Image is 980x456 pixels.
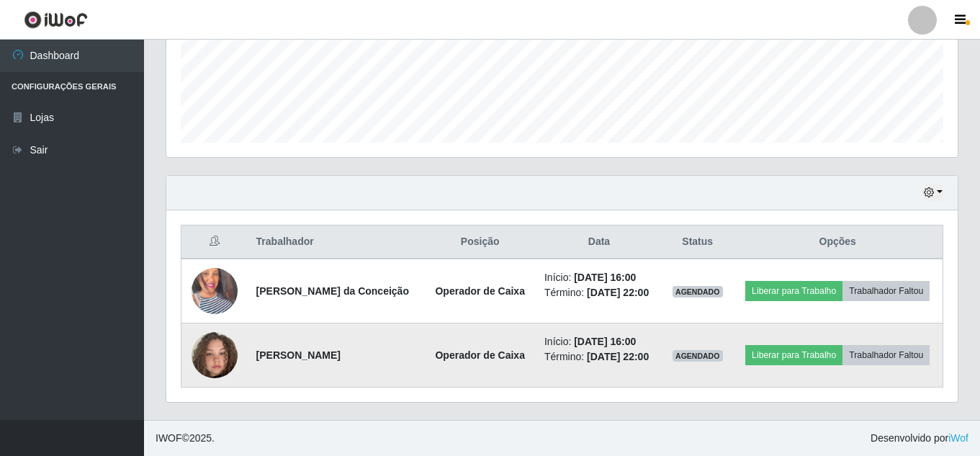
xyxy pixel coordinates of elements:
th: Opções [732,225,943,259]
li: Término: [544,349,654,365]
button: Liberar para Trabalho [745,281,842,301]
button: Trabalhador Faltou [842,345,930,365]
img: 1751065972861.jpeg [192,314,238,396]
th: Status [662,225,732,259]
span: IWOF [156,432,182,444]
strong: Operador de Caixa [435,285,525,297]
time: [DATE] 22:00 [587,287,649,298]
span: © 2025 . [156,431,215,446]
strong: [PERSON_NAME] da Conceição [256,285,409,297]
th: Posição [424,225,535,259]
th: Data [536,225,662,259]
button: Liberar para Trabalho [745,345,842,365]
img: CoreUI Logo [24,11,88,29]
img: 1702743014516.jpeg [192,250,238,332]
time: [DATE] 22:00 [587,351,649,362]
span: AGENDADO [673,350,723,362]
span: Desenvolvido por [871,431,968,446]
li: Início: [544,270,654,285]
a: iWof [948,432,968,444]
time: [DATE] 16:00 [574,336,636,347]
span: AGENDADO [673,286,723,298]
th: Trabalhador [248,225,425,259]
strong: [PERSON_NAME] [256,349,341,361]
strong: Operador de Caixa [435,349,525,361]
li: Término: [544,285,654,300]
button: Trabalhador Faltou [842,281,930,301]
time: [DATE] 16:00 [574,272,636,283]
li: Início: [544,334,654,349]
